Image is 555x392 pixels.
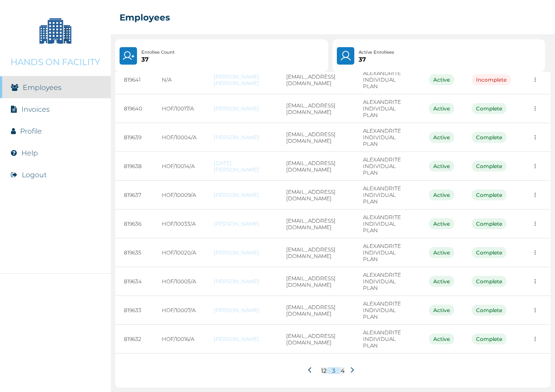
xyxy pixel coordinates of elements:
td: N/A [153,65,205,94]
td: [EMAIL_ADDRESS][DOMAIN_NAME] [277,238,354,267]
button: more [528,332,542,346]
button: more [528,73,542,86]
button: more [528,188,542,202]
button: Logout [22,171,47,179]
h2: Employees [120,12,170,23]
td: ALEXANDRITE INDIVIDUAL PLAN [354,296,420,325]
img: Company [34,9,77,52]
a: [PERSON_NAME] [214,134,269,141]
div: Complete [472,161,507,172]
button: more [528,102,542,115]
div: Active [429,334,454,344]
div: Active [429,161,454,172]
div: Complete [472,189,507,200]
div: Incomplete [472,74,511,85]
div: Complete [472,132,507,143]
td: HOF/10017/A [153,94,205,123]
td: ALEXANDRITE INDIVIDUAL PLAN [354,238,420,267]
img: User.4b94733241a7e19f64acd675af8f0752.svg [339,50,352,62]
td: [EMAIL_ADDRESS][DOMAIN_NAME] [277,65,354,94]
a: [PERSON_NAME] [214,307,269,313]
a: [PERSON_NAME] [214,278,269,285]
td: HOF/10005/A [153,267,205,296]
div: Active [429,247,454,258]
div: Complete [472,103,507,114]
td: HOF/10009/A [153,181,205,210]
td: ALEXANDRITE INDIVIDUAL PLAN [354,267,420,296]
td: [EMAIL_ADDRESS][DOMAIN_NAME] [277,123,354,152]
td: [EMAIL_ADDRESS][DOMAIN_NAME] [277,267,354,296]
td: [EMAIL_ADDRESS][DOMAIN_NAME] [277,152,354,181]
a: Employees [23,83,62,92]
p: 37 [141,56,175,63]
td: [EMAIL_ADDRESS][DOMAIN_NAME] [277,94,354,123]
button: more [528,303,542,317]
a: [PERSON_NAME] [214,220,269,227]
td: 819639 [115,123,153,152]
button: more [528,159,542,173]
td: 819638 [115,152,153,181]
button: more [528,275,542,288]
td: 819641 [115,65,153,94]
td: HOF/10020/A [153,238,205,267]
td: ALEXANDRITE INDIVIDUAL PLAN [354,152,420,181]
img: UserPlus.219544f25cf47e120833d8d8fc4c9831.svg [122,50,134,62]
td: 819640 [115,94,153,123]
td: [EMAIL_ADDRESS][DOMAIN_NAME] [277,296,354,325]
a: Help [21,149,38,157]
td: ALEXANDRITE INDIVIDUAL PLAN [354,123,420,152]
td: HOF/10004/A [153,123,205,152]
td: ALEXANDRITE INDIVIDUAL PLAN [354,65,420,94]
td: [EMAIL_ADDRESS][DOMAIN_NAME] [277,325,354,354]
div: Active [429,189,454,200]
td: ALEXANDRITE INDIVIDUAL PLAN [354,94,420,123]
td: 819634 [115,267,153,296]
td: 819636 [115,210,153,238]
td: 819637 [115,181,153,210]
td: ALEXANDRITE INDIVIDUAL PLAN [354,210,420,238]
td: ALEXANDRITE INDIVIDUAL PLAN [354,181,420,210]
button: 1 [321,367,323,374]
a: Profile [20,127,42,135]
button: 3 [327,367,341,374]
div: Complete [472,305,507,316]
div: Complete [472,218,507,229]
td: ALEXANDRITE INDIVIDUAL PLAN [354,325,420,354]
button: 2 [323,367,327,374]
a: [PERSON_NAME] [PERSON_NAME] [214,73,269,86]
p: Enrollee Count [141,49,175,56]
div: Active [429,276,454,287]
a: [PERSON_NAME] [214,192,269,198]
div: Active [429,132,454,143]
div: Complete [472,247,507,258]
td: [EMAIL_ADDRESS][DOMAIN_NAME] [277,210,354,238]
a: [PERSON_NAME] [214,105,269,112]
div: Active [429,103,454,114]
td: 819635 [115,238,153,267]
td: 819632 [115,325,153,354]
p: 37 [359,56,394,63]
div: Complete [472,334,507,344]
button: more [528,131,542,144]
a: [DATE] [PERSON_NAME] [214,160,269,173]
td: HOF/10033/A [153,210,205,238]
div: Complete [472,276,507,287]
button: more [528,217,542,230]
a: Invoices [21,105,50,113]
td: 819633 [115,296,153,325]
div: Active [429,218,454,229]
button: 4 [341,367,345,374]
td: HOF/10014/A [153,152,205,181]
td: HOF/10007/A [153,296,205,325]
div: Active [429,305,454,316]
p: Active Enrollees [359,49,394,56]
p: HANDS ON FACILITY [10,57,100,67]
a: [PERSON_NAME] [214,336,269,342]
div: Active [429,74,454,85]
td: HOF/10016/A [153,325,205,354]
button: more [528,246,542,259]
td: [EMAIL_ADDRESS][DOMAIN_NAME] [277,181,354,210]
img: RelianceHMO's Logo [9,370,102,383]
a: [PERSON_NAME] [214,249,269,256]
